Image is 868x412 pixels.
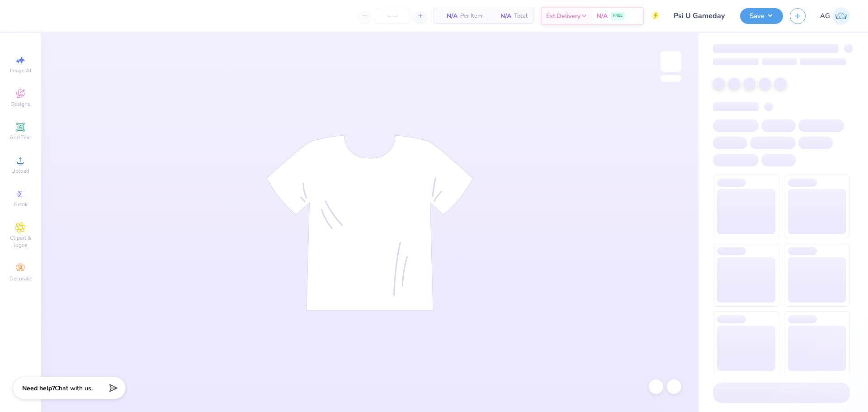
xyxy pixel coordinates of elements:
span: AG [820,11,830,21]
button: Save [740,8,783,24]
span: Est. Delivery [546,11,580,21]
span: Clipart & logos [5,234,36,249]
span: Upload [11,167,29,175]
span: Designs [10,100,30,108]
span: N/A [439,11,458,21]
img: tee-skeleton.svg [266,135,473,311]
span: Per Item [460,11,482,21]
input: – – [375,8,410,24]
span: N/A [597,11,608,21]
span: Add Text [9,134,31,141]
a: AG [820,7,850,25]
input: Untitled Design [667,7,733,25]
strong: Need help? [22,384,55,393]
span: Chat with us. [55,384,93,393]
span: N/A [493,11,511,21]
span: Greek [14,201,28,208]
span: Image AI [10,67,31,74]
span: Decorate [9,275,31,282]
span: Total [514,11,528,21]
span: FREE [613,13,623,19]
img: Aljosh Eyron Garcia [832,7,850,25]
